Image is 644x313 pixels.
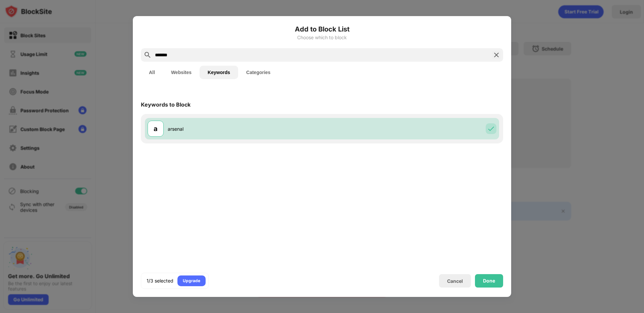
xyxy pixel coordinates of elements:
div: Keywords to Block [141,101,191,108]
button: Websites [163,66,200,79]
button: Categories [238,66,278,79]
img: search-close [492,51,500,59]
div: Upgrade [183,277,200,284]
div: Cancel [447,278,463,284]
h6: Add to Block List [141,24,503,34]
div: Done [483,278,495,284]
div: arsenal [168,125,322,132]
div: 1/3 selected [147,277,173,284]
img: search.svg [144,51,152,59]
div: a [154,124,158,134]
button: All [141,66,163,79]
button: Keywords [200,66,238,79]
div: Choose which to block [141,35,503,40]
